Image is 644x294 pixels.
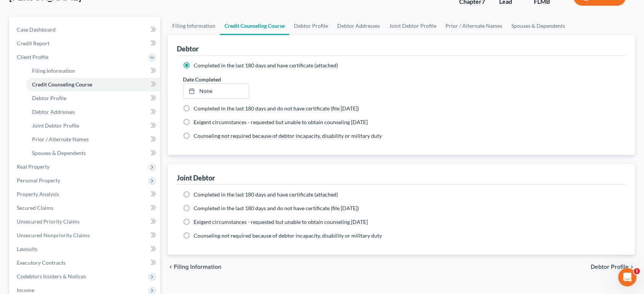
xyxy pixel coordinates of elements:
span: Counseling not required because of debtor incapacity, disability or military duty [194,133,382,139]
span: Client Profile [17,54,48,60]
span: Filing Information [32,67,75,74]
span: Credit Counseling Course [32,81,92,88]
a: Debtor Addresses [26,105,160,119]
span: Exigent circumstances - requested but unable to obtain counseling [DATE] [194,119,368,125]
a: Debtor Addresses [333,17,384,35]
span: Spouses & Dependents [32,150,86,156]
a: Executory Contracts [11,256,160,270]
span: Prior / Alternate Names [32,136,89,142]
a: Debtor Profile [289,17,333,35]
a: Lawsuits [11,242,160,256]
a: Case Dashboard [11,23,160,37]
span: Unsecured Nonpriority Claims [17,232,90,238]
span: Case Dashboard [17,26,56,33]
i: chevron_right [629,264,635,270]
span: Debtor Profile [32,95,66,101]
span: Completed in the last 180 days and have certificate (attached) [194,191,338,198]
a: Joint Debtor Profile [384,17,441,35]
span: Exigent circumstances - requested but unable to obtain counseling [DATE] [194,219,368,225]
span: Secured Claims [17,205,53,211]
a: Prior / Alternate Names [441,17,507,35]
a: None [183,84,249,98]
a: Joint Debtor Profile [26,119,160,133]
a: Credit Report [11,37,160,50]
a: Debtor Profile [26,91,160,105]
div: Joint Debtor [177,173,215,182]
span: Unsecured Priority Claims [17,218,80,225]
span: Real Property [17,163,50,170]
a: Property Analysis [11,187,160,201]
button: Debtor Profile chevron_right [591,264,635,270]
span: Counseling not required because of debtor incapacity, disability or military duty [194,232,382,239]
a: Unsecured Priority Claims [11,215,160,228]
span: Personal Property [17,177,60,184]
div: Debtor [177,44,199,53]
button: chevron_left Filing Information [168,264,221,270]
iframe: Intercom live chat [618,268,636,286]
a: Unsecured Nonpriority Claims [11,228,160,242]
span: Completed in the last 180 days and have certificate (attached) [194,62,338,69]
span: Executory Contracts [17,259,66,266]
span: Lawsuits [17,246,37,252]
i: chevron_left [168,264,174,270]
span: Debtor Addresses [32,109,75,115]
a: Spouses & Dependents [507,17,570,35]
span: Joint Debtor Profile [32,122,79,129]
a: Secured Claims [11,201,160,215]
a: Filing Information [26,64,160,78]
span: Debtor Profile [591,264,629,270]
span: Filing Information [174,264,221,270]
span: Completed in the last 180 days and do not have certificate (file [DATE]) [194,105,359,112]
span: 1 [634,268,640,274]
a: Credit Counseling Course [26,78,160,91]
a: Filing Information [168,17,220,35]
span: Codebtors Insiders & Notices [17,273,86,280]
a: Spouses & Dependents [26,146,160,160]
a: Prior / Alternate Names [26,133,160,146]
a: Credit Counseling Course [220,17,289,35]
span: Completed in the last 180 days and do not have certificate (file [DATE]) [194,205,359,211]
label: Date Completed [183,75,221,83]
span: Income [17,287,34,293]
span: Credit Report [17,40,50,46]
span: Property Analysis [17,191,59,197]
